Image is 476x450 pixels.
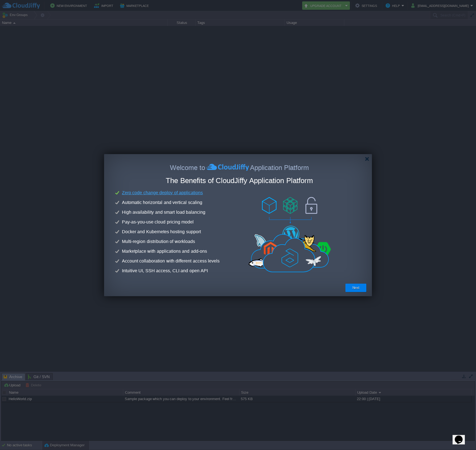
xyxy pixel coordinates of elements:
[206,164,249,171] img: CloudJiffy-Blue.svg
[227,197,352,272] img: zerocode.svg
[121,258,221,264] em: Account collaboration with different access levels
[121,189,204,196] em: Zero code change deploy of applications
[121,248,208,255] em: Marketplace with applications and add-ons
[352,285,359,291] button: Next
[121,238,196,245] em: Multi-region distribution of workloads
[121,228,202,235] em: Docker and Kubernetes hosting support
[121,199,203,206] em: Automatic horizontal and vertical scaling
[453,428,470,444] iframe: chat widget
[115,164,364,171] div: Welcome to Application Platform
[121,219,195,225] em: Pay-as-you-use cloud pricing model
[121,209,206,216] em: High availability and smart load balancing
[115,176,364,185] div: The Benefits of CloudJiffy Application Platform
[121,267,209,274] em: Intuitive UI, SSH access, CLI and open API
